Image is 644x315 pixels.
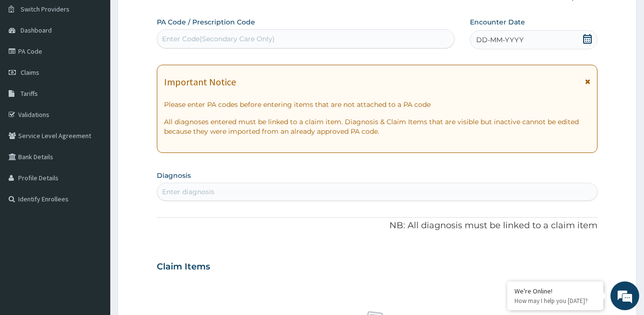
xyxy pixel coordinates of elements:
h3: Claim Items [157,262,210,272]
label: Encounter Date [470,17,525,27]
div: We're Online! [515,287,596,295]
span: Switch Providers [21,5,70,13]
p: NB: All diagnosis must be linked to a claim item [157,220,597,232]
div: Chat with us now [50,54,161,66]
span: Dashboard [21,26,52,35]
label: PA Code / Prescription Code [157,17,255,27]
div: Enter diagnosis [162,187,214,197]
img: d_794563401_company_1708531726252_794563401 [18,48,39,72]
h1: Important Notice [164,77,236,87]
p: How may I help you today? [515,297,596,305]
p: All diagnoses entered must be linked to a claim item. Diagnosis & Claim Items that are visible bu... [164,117,590,136]
div: Enter Code(Secondary Care Only) [162,34,275,44]
p: Please enter PA codes before entering items that are not attached to a PA code [164,100,590,109]
span: DD-MM-YYYY [476,35,524,45]
textarea: Type your message and hit 'Enter' [5,211,183,245]
label: Diagnosis [157,171,191,180]
span: Tariffs [21,89,38,98]
div: Minimize live chat window [157,5,180,28]
span: We're online! [56,95,132,192]
span: Claims [21,68,39,77]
